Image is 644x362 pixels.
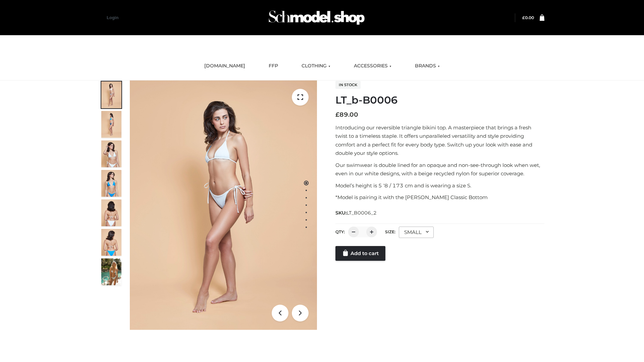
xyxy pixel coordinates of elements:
[522,15,534,20] a: £0.00
[335,181,544,190] p: Model’s height is 5 ‘8 / 173 cm and is wearing a size S.
[101,140,121,167] img: ArielClassicBikiniTop_CloudNine_AzureSky_OW114ECO_3-scaled.jpg
[335,246,385,261] a: Add to cart
[399,227,434,238] div: SMALL
[522,15,525,20] span: £
[101,229,121,256] img: ArielClassicBikiniTop_CloudNine_AzureSky_OW114ECO_8-scaled.jpg
[199,59,250,73] a: [DOMAIN_NAME]
[335,123,544,158] p: Introducing our reversible triangle bikini top. A masterpiece that brings a fresh twist to a time...
[101,170,121,197] img: ArielClassicBikiniTop_CloudNine_AzureSky_OW114ECO_4-scaled.jpg
[410,59,445,73] a: BRANDS
[335,193,544,202] p: *Model is pairing it with the [PERSON_NAME] Classic Bottom
[335,94,544,106] h1: LT_b-B0006
[385,229,395,234] label: Size:
[335,161,544,178] p: Our swimwear is double lined for an opaque and non-see-through look when wet, even in our white d...
[101,258,121,285] img: Arieltop_CloudNine_AzureSky2.jpg
[101,111,121,138] img: ArielClassicBikiniTop_CloudNine_AzureSky_OW114ECO_2-scaled.jpg
[335,229,345,234] label: QTY:
[130,80,317,330] img: LT_b-B0006
[335,111,358,118] bdi: 89.00
[349,59,396,73] a: ACCESSORIES
[264,59,283,73] a: FFP
[107,15,118,20] a: Login
[101,81,121,108] img: ArielClassicBikiniTop_CloudNine_AzureSky_OW114ECO_1-scaled.jpg
[346,210,377,216] span: LT_B0006_2
[101,199,121,226] img: ArielClassicBikiniTop_CloudNine_AzureSky_OW114ECO_7-scaled.jpg
[335,209,377,217] span: SKU:
[335,81,361,89] span: In stock
[522,15,534,20] bdi: 0.00
[335,111,339,118] span: £
[266,4,367,31] img: Schmodel Admin 964
[297,59,335,73] a: CLOTHING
